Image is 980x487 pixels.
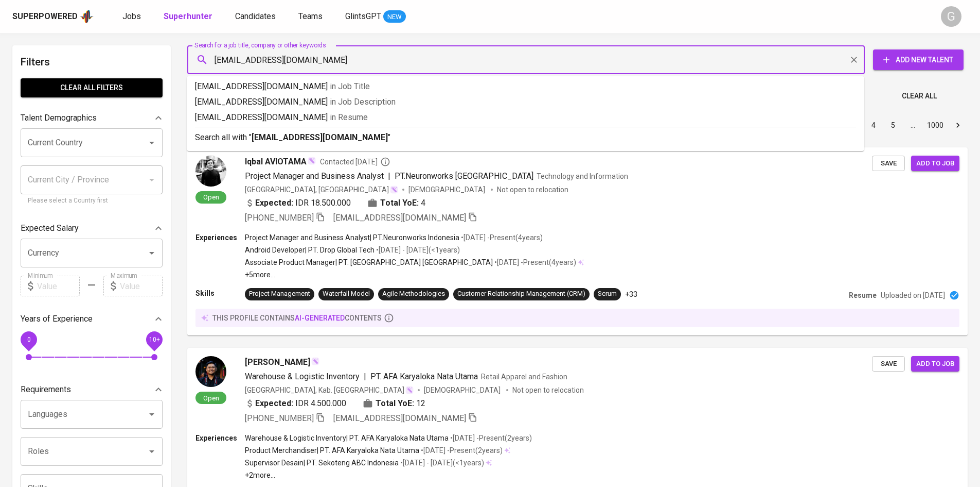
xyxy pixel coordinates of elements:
span: [DEMOGRAPHIC_DATA] [408,184,487,195]
div: Years of Experience [21,309,163,329]
span: 12 [416,397,425,410]
div: Superpowered [12,11,78,23]
svg: By Batam recruiter [380,157,390,167]
p: • [DATE] - Present ( 2 years ) [449,433,532,443]
div: … [904,120,921,130]
p: Uploaded on [DATE] [881,290,945,300]
span: Save [877,358,900,370]
img: 044413ab59a7abf2a03c83b806d215e7.jpg [195,156,226,187]
span: Open [199,394,223,402]
button: Open [145,136,159,150]
span: Teams [298,11,323,21]
a: OpenIqbal AVIOTAMAContacted [DATE]Project Manager and Business Analyst|PT.Neuronworks [GEOGRAPHIC... [187,147,968,335]
span: Add to job [916,158,954,170]
a: Jobs [122,10,143,23]
p: Product Merchandiser | PT. AFA Karyaloka Nata Utama [245,445,419,456]
a: Teams [298,10,325,23]
p: Supervisor Desain | PT. Sekoteng ABC Indonesia [245,458,399,468]
button: Clear [847,53,861,67]
span: Warehouse & Logistic Inventory [245,372,360,381]
div: IDR 4.500.000 [245,397,346,410]
p: [EMAIL_ADDRESS][DOMAIN_NAME] [195,111,856,124]
img: magic_wand.svg [405,386,414,394]
p: +5 more ... [245,270,584,280]
a: GlintsGPT NEW [345,10,406,23]
b: Expected: [255,397,293,410]
b: Total YoE: [376,397,414,410]
p: Project Manager and Business Analyst | PT.Neuronworks Indonesia [245,232,459,243]
b: Superhunter [164,11,212,21]
nav: pagination navigation [786,117,968,133]
p: Resume [849,290,877,300]
p: • [DATE] - [DATE] ( <1 years ) [399,458,484,468]
div: Agile Methodologies [382,289,445,299]
p: Android Developer | PT. Drop Global Tech [245,245,375,255]
span: Retail Apparel and Fashion [481,373,567,381]
span: Clear All [902,90,937,103]
span: Iqbal AVIOTAMA [245,156,307,168]
b: [EMAIL_ADDRESS][DOMAIN_NAME] [252,132,388,142]
span: in Job Title [330,81,370,91]
div: Customer Relationship Management (CRM) [457,289,585,299]
span: GlintsGPT [345,11,381,21]
b: Total YoE: [380,197,419,209]
p: Skills [195,288,245,298]
img: 89a2e78eaf5a5eab236a06a08f52c37c.jpg [195,356,226,387]
div: Waterfall Model [323,289,370,299]
p: Warehouse & Logistic Inventory | PT. AFA Karyaloka Nata Utama [245,433,449,443]
a: Candidates [235,10,278,23]
p: Experiences [195,433,245,443]
p: +2 more ... [245,470,532,480]
div: Talent Demographics [21,108,163,128]
button: Go to page 1000 [924,117,947,133]
span: [EMAIL_ADDRESS][DOMAIN_NAME] [333,213,466,223]
span: Jobs [122,11,141,21]
span: Add New Talent [881,54,955,66]
button: Clear All [898,87,941,106]
span: PT. AFA Karyaloka Nata Utama [370,372,478,381]
input: Value [37,276,80,296]
img: magic_wand.svg [308,157,316,165]
p: Associate Product Manager | PT. [GEOGRAPHIC_DATA] [GEOGRAPHIC_DATA] [245,257,493,267]
button: Open [145,407,159,422]
span: Project Manager and Business Analyst [245,171,384,181]
span: | [364,371,366,383]
span: PT.Neuronworks [GEOGRAPHIC_DATA] [395,171,533,181]
div: G [941,6,961,27]
span: Candidates [235,11,276,21]
p: Years of Experience [21,313,93,325]
span: Clear All filters [29,81,154,94]
p: • [DATE] - Present ( 4 years ) [459,232,543,243]
a: Superpoweredapp logo [12,9,94,24]
p: Not open to relocation [512,385,584,395]
button: Add New Talent [873,49,964,70]
p: this profile contains contents [212,313,382,323]
span: 10+ [149,336,159,343]
a: Superhunter [164,10,215,23]
div: Expected Salary [21,218,163,239]
span: 0 [27,336,30,343]
p: [EMAIL_ADDRESS][DOMAIN_NAME] [195,96,856,108]
span: 4 [421,197,425,209]
div: Requirements [21,379,163,400]
p: Talent Demographics [21,112,97,124]
button: Save [872,356,905,372]
span: [PHONE_NUMBER] [245,413,314,423]
span: in Resume [330,112,368,122]
span: NEW [383,12,406,22]
img: magic_wand.svg [311,357,319,365]
input: Value [120,276,163,296]
button: Open [145,246,159,260]
p: +33 [625,289,637,299]
p: Search all with " " [195,131,856,144]
div: Project Management [249,289,310,299]
p: • [DATE] - [DATE] ( <1 years ) [375,245,460,255]
p: Not open to relocation [497,184,568,195]
span: Technology and Information [537,172,628,180]
img: app logo [80,9,94,24]
b: Expected: [255,197,293,209]
span: Contacted [DATE] [320,157,390,167]
span: Add to job [916,358,954,370]
div: Scrum [598,289,617,299]
button: Add to job [911,356,959,372]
